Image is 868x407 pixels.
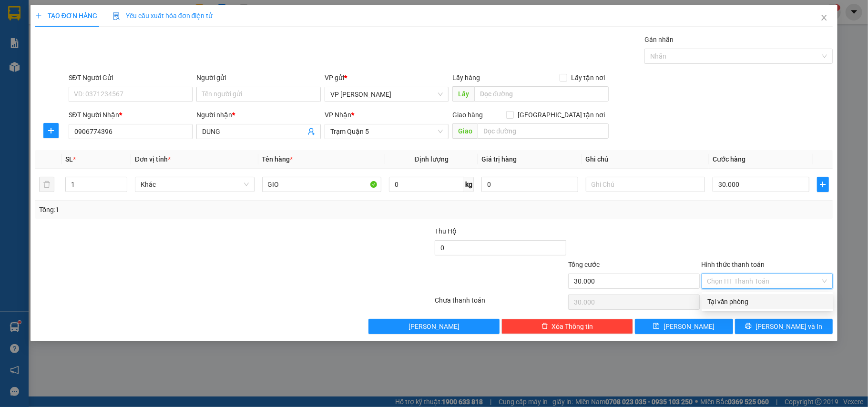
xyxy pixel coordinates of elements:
button: [PERSON_NAME] [368,319,500,334]
button: plus [817,177,829,192]
label: Gán nhãn [644,36,674,43]
button: Close [811,5,837,31]
b: GỬI : VP [PERSON_NAME] [12,69,166,85]
input: VD: Bàn, Ghế [262,177,382,192]
button: printer[PERSON_NAME] và In [735,319,833,334]
th: Ghi chú [582,150,709,169]
span: plus [817,181,829,188]
span: Lấy tận nơi [567,72,609,83]
span: delete [541,323,548,330]
span: TẠO ĐƠN HÀNG [35,12,97,20]
span: Khác [141,177,249,192]
span: Giá trị hàng [481,155,517,163]
span: [PERSON_NAME] và In [756,321,822,332]
span: SL [65,155,73,163]
span: plus [44,127,58,134]
li: Hotline: 02839552959 [89,35,398,47]
span: Trạm Quận 5 [330,124,443,139]
span: Định lượng [415,155,449,163]
span: save [653,323,660,330]
div: Chưa thanh toán [434,295,567,312]
span: Xóa Thông tin [552,321,593,332]
label: Hình thức thanh toán [702,261,765,268]
span: [PERSON_NAME] [664,321,715,332]
span: Tổng cước [568,261,600,268]
span: Thu Hộ [435,227,457,235]
span: printer [745,323,752,330]
button: plus [43,123,59,138]
span: kg [464,177,474,192]
span: Giao hàng [452,111,483,119]
span: Yêu cầu xuất hóa đơn điện tử [112,12,213,20]
div: VP gửi [325,72,449,83]
input: Dọc đường [474,86,609,102]
button: deleteXóa Thông tin [501,319,633,334]
span: Cước hàng [713,155,745,163]
span: VP Bạc Liêu [330,87,443,102]
li: 26 Phó Cơ Điều, Phường 12 [89,23,398,35]
div: SĐT Người Nhận [69,110,193,120]
img: logo.jpg [12,12,60,60]
div: Người gửi [196,72,321,83]
input: Dọc đường [478,123,609,139]
input: 0 [481,177,578,192]
span: [GEOGRAPHIC_DATA] tận nơi [514,110,609,120]
div: Người nhận [196,110,321,120]
div: Tại văn phòng [707,296,827,307]
span: plus [35,12,42,19]
span: Lấy [452,86,474,102]
input: Ghi Chú [586,177,705,192]
span: VP Nhận [325,111,351,119]
span: user-add [307,128,315,135]
span: [PERSON_NAME] [408,321,460,332]
div: SĐT Người Gửi [69,72,193,83]
span: Giao [452,123,478,139]
span: Lấy hàng [452,74,480,81]
button: save[PERSON_NAME] [635,319,733,334]
span: Tên hàng [262,155,293,163]
span: Đơn vị tính [135,155,171,163]
span: close [820,14,828,21]
img: icon [112,12,120,20]
button: delete [39,177,54,192]
div: Tổng: 1 [39,204,336,215]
